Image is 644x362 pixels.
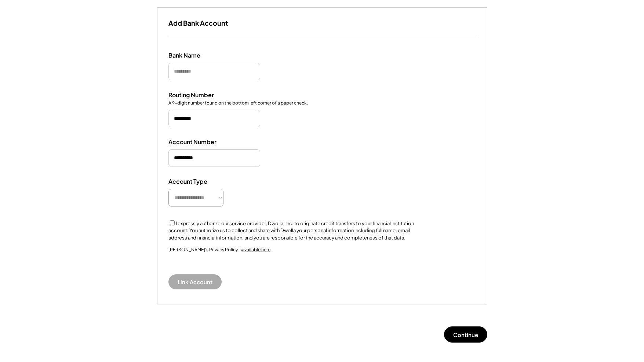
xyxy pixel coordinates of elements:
[168,247,272,263] div: [PERSON_NAME]’s Privacy Policy is .
[168,178,242,186] div: Account Type
[168,19,228,27] h3: Add Bank Account
[242,247,270,252] a: available here
[168,52,242,59] div: Bank Name
[444,326,487,343] button: Continue
[168,274,222,289] button: Link Account
[168,138,242,146] div: Account Number
[168,100,308,106] div: A 9-digit number found on the bottom left corner of a paper check.
[168,220,414,241] label: I expressly authorize our service provider, Dwolla, Inc. to originate credit transfers to your fi...
[168,91,242,99] div: Routing Number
